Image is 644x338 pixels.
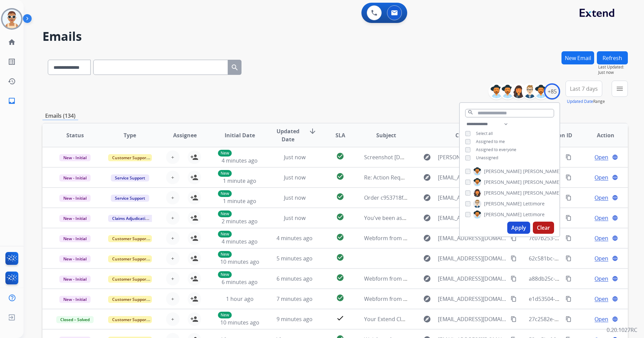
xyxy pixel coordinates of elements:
span: [EMAIL_ADDRESS][DOMAIN_NAME] [438,275,507,283]
mat-icon: explore [423,295,431,303]
span: + [171,153,174,161]
span: Just now [284,174,305,181]
mat-icon: check_circle [336,274,344,282]
p: New [218,170,232,177]
span: Webform from [EMAIL_ADDRESS][DOMAIN_NAME] on [DATE] [364,295,517,303]
span: Customer Support [108,235,152,242]
mat-icon: content_copy [566,276,572,282]
mat-icon: person_add [190,275,198,283]
mat-icon: check [336,314,344,322]
span: New - Initial [59,276,91,283]
mat-icon: explore [423,194,431,202]
span: a88db25c-087c-47f9-a8d2-075f2ea24d34 [529,275,631,282]
p: New [218,210,232,217]
span: Open [594,254,608,262]
span: 10 minutes ago [220,258,259,265]
span: [PERSON_NAME] [484,211,522,218]
span: [PERSON_NAME] [523,168,561,175]
span: [PERSON_NAME] [484,190,522,196]
mat-icon: content_copy [566,235,572,241]
mat-icon: check_circle [336,213,344,221]
span: Last Updated: [598,64,628,70]
span: Unassigned [476,155,498,161]
span: 9 minutes ago [277,315,313,323]
mat-icon: explore [423,153,431,161]
mat-icon: language [612,174,618,180]
span: 62c581bc-4441-4cc1-a468-eb40d1a7c38d [529,255,632,262]
mat-icon: history [8,77,16,85]
mat-icon: language [612,296,618,302]
span: 6 minutes ago [277,275,313,282]
span: Order c953718f-8101-4fad-a95c-1bc3bb1a8ed8 [364,194,482,201]
th: Action [573,123,628,147]
mat-icon: person_add [190,295,198,303]
span: Updated Date [273,127,303,143]
mat-icon: person_add [190,214,198,222]
span: [PERSON_NAME] [523,179,561,186]
mat-icon: explore [423,254,431,262]
mat-icon: content_copy [566,296,572,302]
p: New [218,150,232,157]
span: Assignee [173,131,197,139]
span: + [171,275,174,283]
mat-icon: content_copy [511,316,517,322]
span: [EMAIL_ADDRESS][DOMAIN_NAME] [438,214,507,222]
button: + [166,191,180,204]
mat-icon: explore [423,173,431,181]
mat-icon: explore [423,234,431,242]
mat-icon: language [612,276,618,282]
span: + [171,234,174,242]
span: [PERSON_NAME] [484,179,522,186]
span: 5 minutes ago [277,255,313,262]
span: Screenshot [DATE] 10.14.28 AM [364,153,443,161]
span: [PERSON_NAME] [484,168,522,175]
span: 1 minute ago [223,177,256,185]
mat-icon: language [612,316,618,322]
span: 4 minutes ago [222,157,258,164]
button: + [166,231,180,245]
span: Select all [476,131,493,136]
mat-icon: content_copy [511,255,517,261]
span: Open [594,234,608,242]
mat-icon: content_copy [566,316,572,322]
mat-icon: person_add [190,194,198,202]
mat-icon: check_circle [336,193,344,201]
span: Customer Support [108,276,152,283]
span: 2 minutes ago [222,218,258,225]
img: avatar [2,9,21,28]
span: Just now [284,153,305,161]
p: 0.20.1027RC [607,326,637,334]
mat-icon: language [612,235,618,241]
span: Open [594,315,608,323]
button: + [166,272,180,285]
mat-icon: person_add [190,315,198,323]
span: + [171,194,174,202]
span: 10 minutes ago [220,319,259,326]
span: Open [594,153,608,161]
mat-icon: check_circle [336,253,344,261]
span: [PERSON_NAME] [523,190,561,196]
span: New - Initial [59,215,91,222]
span: Last 7 days [570,87,598,90]
span: Assigned to me [476,139,505,144]
span: Webform from [EMAIL_ADDRESS][DOMAIN_NAME] on [DATE] [364,234,517,242]
p: New [218,190,232,197]
button: + [166,252,180,265]
mat-icon: search [468,109,474,115]
span: Initial Date [225,131,255,139]
button: + [166,150,180,164]
span: Just now [284,194,305,201]
span: + [171,295,174,303]
button: + [166,292,180,306]
span: + [171,254,174,262]
span: 4 minutes ago [277,234,313,242]
p: Emails (134) [42,112,78,120]
mat-icon: person_add [190,234,198,242]
span: Open [594,214,608,222]
span: e1d53504-21ed-4565-bb12-9d9b92735c7a [529,295,634,303]
span: Open [594,295,608,303]
span: Just now [284,214,305,222]
span: New - Initial [59,235,91,242]
mat-icon: person_add [190,173,198,181]
span: New - Initial [59,174,91,181]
